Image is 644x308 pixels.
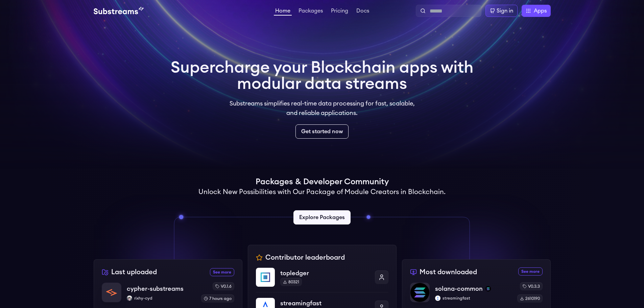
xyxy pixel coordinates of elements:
a: solana-commonsolana-commonsolanastreamingfaststreamingfastv0.3.32610190 [410,282,543,308]
a: Explore Packages [293,210,351,224]
img: topledger [256,268,275,287]
a: Docs [355,8,371,15]
a: Packages [297,8,324,15]
img: solana [485,286,491,291]
a: Get started now [295,124,349,139]
img: rixhy-cyd [127,295,132,301]
p: solana-common [435,284,483,293]
p: topledger [280,268,369,278]
img: streamingfast [435,295,440,301]
a: cypher-substreamscypher-substreamsrixhy-cydrixhy-cydv0.1.67 hours ago [102,282,234,308]
div: v0.1.6 [213,282,234,290]
p: streamingfast [435,295,512,301]
p: Substreams simplifies real-time data processing for fast, scalable, and reliable applications. [225,99,420,118]
h2: Unlock New Possibilities with Our Package of Module Creators in Blockchain. [198,187,446,197]
h1: Supercharge your Blockchain apps with modular data streams [171,60,474,92]
div: v0.3.3 [520,282,543,290]
p: streamingfast [280,299,369,308]
div: Sign in [497,7,513,15]
a: Pricing [330,8,350,15]
div: 2610190 [517,294,543,303]
a: Home [274,8,292,16]
div: 80321 [280,278,302,286]
a: See more recently uploaded packages [210,268,234,276]
p: rixhy-cyd [127,295,196,301]
img: solana-common [410,283,429,302]
img: Substream's logo [94,7,144,15]
div: 7 hours ago [201,294,234,303]
a: topledgertopledger80321 [256,268,388,292]
h1: Packages & Developer Community [256,176,389,187]
img: cypher-substreams [102,283,121,302]
a: Sign in [485,5,518,17]
span: Apps [534,7,547,15]
a: See more most downloaded packages [518,267,543,276]
p: cypher-substreams [127,284,184,293]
